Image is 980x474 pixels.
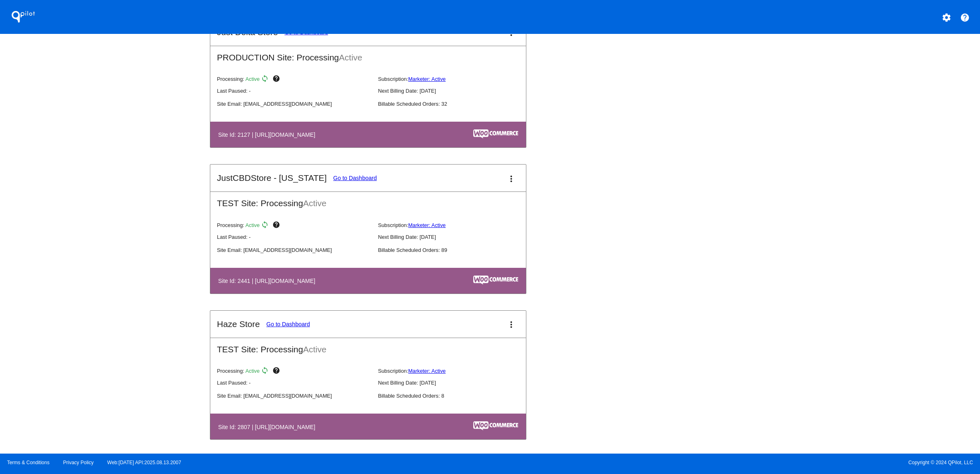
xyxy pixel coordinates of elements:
img: c53aa0e5-ae75-48aa-9bee-956650975ee5 [473,129,518,138]
p: Subscription: [378,76,532,82]
a: Web:[DATE] API:2025.08.13.2007 [107,460,181,465]
h2: Haze Store [217,319,260,329]
a: Privacy Policy [63,460,94,465]
span: Active [245,368,260,374]
h2: TEST Site: Processing [210,192,526,208]
p: Processing: [217,75,371,85]
h4: Site Id: 2441 | [URL][DOMAIN_NAME] [218,278,319,284]
h2: TEST Site: Processing [210,338,526,354]
p: Next Billing Date: [DATE] [378,88,532,94]
mat-icon: help [960,13,970,22]
mat-icon: more_vert [506,174,516,184]
a: Marketer: Active [408,76,446,82]
h2: JustCBDStore - [US_STATE] [217,173,327,183]
img: c53aa0e5-ae75-48aa-9bee-956650975ee5 [473,421,518,430]
mat-icon: more_vert [506,320,516,329]
span: Active [245,222,260,228]
mat-icon: help [272,75,282,85]
a: Terms & Conditions [7,460,49,465]
p: Site Email: [EMAIL_ADDRESS][DOMAIN_NAME] [217,247,371,253]
h4: Site Id: 2127 | [URL][DOMAIN_NAME] [218,131,319,138]
mat-icon: sync [261,75,271,85]
p: Billable Scheduled Orders: 8 [378,393,532,399]
span: Active [303,345,326,354]
mat-icon: sync [261,221,271,231]
p: Last Paused: - [217,88,371,94]
p: Next Billing Date: [DATE] [378,380,532,386]
p: Billable Scheduled Orders: 89 [378,247,532,253]
mat-icon: settings [942,13,951,22]
img: c53aa0e5-ae75-48aa-9bee-956650975ee5 [473,276,518,285]
mat-icon: sync [261,367,271,376]
a: Marketer: Active [408,368,446,374]
p: Site Email: [EMAIL_ADDRESS][DOMAIN_NAME] [217,101,371,107]
p: Last Paused: - [217,234,371,240]
span: Active [303,198,326,208]
a: Go to Dashboard [266,321,310,327]
mat-icon: help [272,221,282,231]
p: Billable Scheduled Orders: 32 [378,101,532,107]
span: Active [245,76,260,82]
h2: PRODUCTION Site: Processing [210,46,526,62]
h1: QPilot [7,9,40,25]
span: Copyright © 2024 QPilot, LLC [497,460,973,465]
p: Processing: [217,367,371,376]
p: Site Email: [EMAIL_ADDRESS][DOMAIN_NAME] [217,393,371,399]
mat-icon: help [272,367,282,376]
a: Marketer: Active [408,222,446,228]
a: Go to Dashboard [333,175,377,181]
p: Processing: [217,221,371,231]
p: Next Billing Date: [DATE] [378,234,532,240]
span: Active [339,53,362,62]
p: Subscription: [378,222,532,228]
p: Last Paused: - [217,380,371,386]
h4: Site Id: 2807 | [URL][DOMAIN_NAME] [218,424,319,430]
p: Subscription: [378,368,532,374]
